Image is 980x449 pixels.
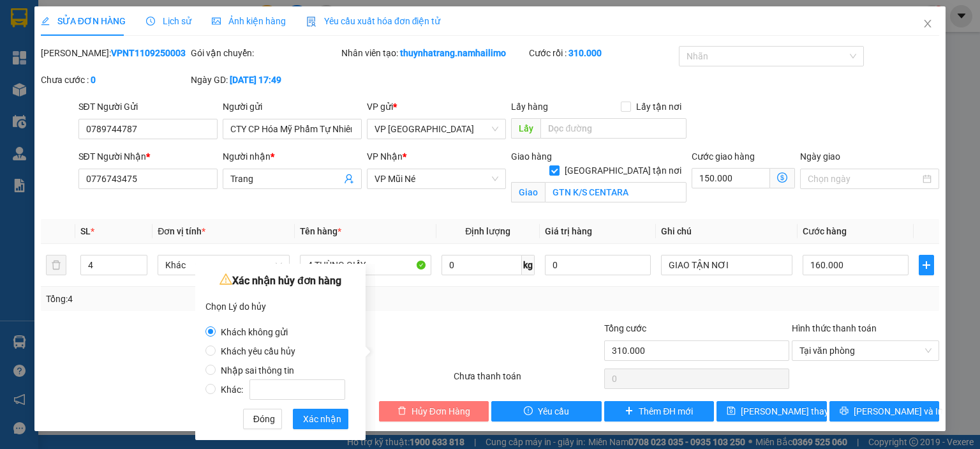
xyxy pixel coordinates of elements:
[545,226,592,236] span: Giá trị hàng
[625,406,634,416] span: plus
[919,260,933,270] span: plus
[91,75,96,85] b: 0
[41,16,126,26] span: SỬA ĐƠN HÀNG
[80,226,91,236] span: SL
[205,271,355,291] div: Xác nhận hủy đơn hàng
[367,151,403,162] span: VP Nhận
[727,406,736,416] span: save
[219,273,232,285] span: warning
[923,19,933,29] span: close
[412,404,470,418] span: Hủy Đơn Hàng
[223,100,362,114] div: Người gửi
[212,17,221,26] span: picture
[41,17,50,26] span: edit
[243,409,282,429] button: Đóng
[212,16,286,26] span: Ảnh kiện hàng
[919,255,934,275] button: plus
[216,365,299,376] span: Nhập sai thông tin
[560,164,687,178] span: [GEOGRAPHIC_DATA] tận nơi
[777,172,787,183] span: dollar-circle
[397,406,406,416] span: delete
[568,48,602,58] b: 310.000
[367,100,506,114] div: VP gửi
[344,174,354,184] span: user-add
[792,323,877,333] label: Hình thức thanh toán
[511,118,540,139] span: Lấy
[341,46,526,60] div: Nhân viên tạo:
[808,172,920,186] input: Ngày giao
[803,226,847,236] span: Cước hàng
[465,226,510,236] span: Định lượng
[146,16,191,26] span: Lịch sử
[379,401,489,422] button: deleteHủy Đơn Hàng
[692,151,755,162] label: Cước giao hàng
[306,16,441,26] span: Yêu cầu xuất hóa đơn điện tử
[300,255,431,275] input: VD: Bàn, Ghế
[716,401,827,422] button: save[PERSON_NAME] thay đổi
[741,404,843,418] span: [PERSON_NAME] thay đổi
[452,369,602,392] div: Chưa thanh toán
[524,406,533,416] span: exclamation-circle
[303,412,341,426] span: Xác nhận
[799,341,932,360] span: Tại văn phòng
[205,297,355,316] div: Chọn Lý do hủy
[158,226,205,236] span: Đơn vị tính
[293,409,348,429] button: Xác nhận
[656,219,798,244] th: Ghi chú
[631,100,687,114] span: Lấy tận nơi
[692,168,770,188] input: Cước giao hàng
[400,48,506,58] b: thuynhatrang.namhailimo
[604,401,715,422] button: plusThêm ĐH mới
[538,404,569,418] span: Yêu cầu
[111,48,186,58] b: VPNT1109250003
[545,182,687,202] input: Giao tận nơi
[661,255,792,275] input: Ghi Chú
[216,327,293,337] span: Khách không gửi
[854,404,943,418] span: [PERSON_NAME] và In
[78,149,218,164] div: SĐT Người Nhận
[829,401,940,422] button: printer[PERSON_NAME] và In
[910,6,946,42] button: Close
[511,102,548,112] span: Lấy hàng
[78,100,218,114] div: SĐT Người Gửi
[529,46,676,60] div: Cước rồi :
[223,149,362,164] div: Người nhận
[540,118,687,139] input: Dọc đường
[375,119,498,139] span: VP Nha Trang
[375,169,498,188] span: VP Mũi Né
[41,46,188,60] div: [PERSON_NAME]:
[253,412,275,426] span: Đóng
[191,46,338,60] div: Gói vận chuyển:
[800,151,840,162] label: Ngày giao
[146,17,155,26] span: clock-circle
[191,73,338,87] div: Ngày GD:
[165,255,281,275] span: Khác
[511,182,545,202] span: Giao
[46,255,66,275] button: delete
[840,406,849,416] span: printer
[46,292,379,306] div: Tổng: 4
[491,401,602,422] button: exclamation-circleYêu cầu
[604,323,646,333] span: Tổng cước
[511,151,552,162] span: Giao hàng
[639,404,693,418] span: Thêm ĐH mới
[300,226,341,236] span: Tên hàng
[216,384,350,395] span: Khác:
[522,255,535,275] span: kg
[41,73,188,87] div: Chưa cước :
[249,379,345,400] input: Khác:
[216,346,301,356] span: Khách yêu cầu hủy
[230,75,281,85] b: [DATE] 17:49
[306,17,316,27] img: icon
